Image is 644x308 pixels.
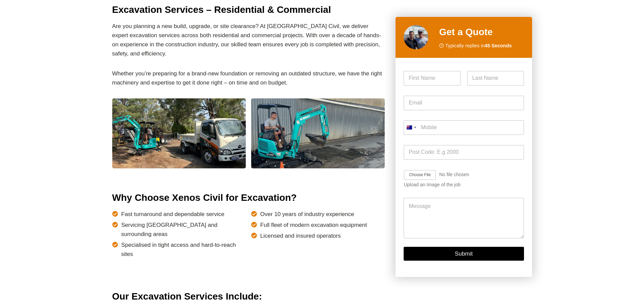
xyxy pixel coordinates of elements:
h2: Our Excavation Services Include: [112,289,385,304]
p: Whether you’re preparing for a brand-new foundation or removing an outdated structure, we have th... [112,69,385,87]
input: First Name [404,71,460,86]
input: Last Name [467,71,524,86]
input: Email [404,96,524,110]
button: Submit [404,247,524,261]
span: Full fleet of modern excavation equipment [260,220,367,230]
span: Fast turnaround and dependable service [121,210,224,219]
strong: 45 Seconds [485,43,512,48]
span: Typically replies in [445,42,512,50]
div: Upload an Image of the job [404,182,524,188]
p: Are you planning a new build, upgrade, or site clearance? At [GEOGRAPHIC_DATA] Civil, we deliver ... [112,22,385,58]
h2: Why Choose Xenos Civil for Excavation? [112,191,385,205]
h2: Excavation Services – Residential & Commercial [112,3,385,17]
span: Over 10 years of industry experience [260,210,354,219]
button: Selected country [404,120,419,135]
input: Mobile [404,120,524,135]
span: Licensed and insured operators [260,231,341,240]
span: Specialised in tight access and hard-to-reach sites [121,240,246,259]
h2: Get a Quote [439,25,524,39]
span: Servicing [GEOGRAPHIC_DATA] and surrounding areas [121,220,246,239]
input: Post Code: E.g 2000 [404,145,524,160]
